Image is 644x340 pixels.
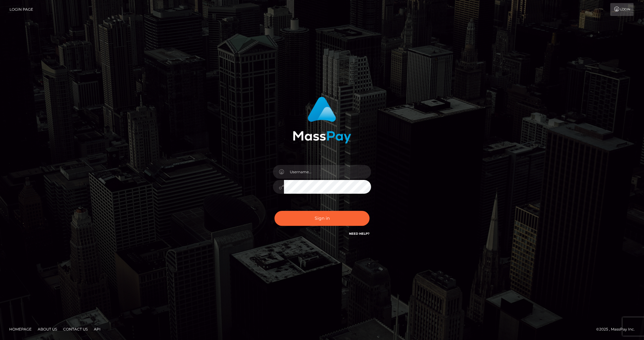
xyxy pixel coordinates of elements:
[274,211,370,226] button: Sign in
[610,3,634,16] a: Login
[10,3,33,16] a: Login Page
[91,324,103,334] a: API
[35,324,59,334] a: About Us
[7,324,34,334] a: Homepage
[293,97,351,144] img: MassPay Login
[596,326,639,333] div: © 2025 , MassPay Inc.
[284,165,371,179] input: Username...
[349,232,370,236] a: Need Help?
[61,324,90,334] a: Contact Us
